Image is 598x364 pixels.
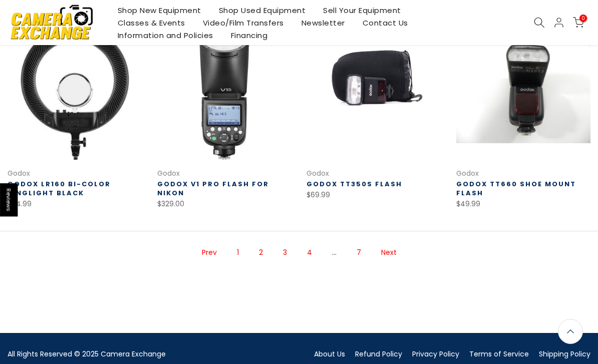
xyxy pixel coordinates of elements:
a: Godox [8,168,30,178]
a: 0 [573,17,584,28]
div: $94.99 [8,198,142,210]
a: Classes & Events [109,17,194,29]
div: $69.99 [307,189,441,201]
a: Back to the top [558,319,583,344]
a: Shop New Equipment [109,4,210,17]
a: Privacy Policy [412,349,459,359]
span: 0 [579,15,587,22]
a: Next [376,244,402,261]
span: … [327,244,342,261]
a: Contact Us [354,17,417,29]
a: Video/Film Transfers [194,17,292,29]
a: Godox TT350S Flash [307,179,402,189]
a: Page 1 [232,244,244,261]
a: Refund Policy [355,349,402,359]
a: Godox [456,168,479,178]
a: Shop Used Equipment [210,4,315,17]
a: Page 7 [352,244,366,261]
a: Godox [157,168,180,178]
a: Godox V1 Pro Flash for Nikon [157,179,269,198]
a: Financing [222,29,276,42]
span: Page 2 [254,244,268,261]
a: Shipping Policy [539,349,590,359]
a: About Us [314,349,345,359]
a: Newsletter [292,17,354,29]
a: Page 4 [302,244,317,261]
a: Godox LR160 Bi-Color Ringlight Black [8,179,111,198]
a: Terms of Service [469,349,529,359]
a: Information and Policies [109,29,222,42]
a: Godox TT660 Shoe Mount Flash [456,179,576,198]
div: $49.99 [456,198,591,210]
a: Prev [197,244,222,261]
a: Godox [307,168,329,178]
a: Sell Your Equipment [315,4,410,17]
div: All Rights Reserved © 2025 Camera Exchange [8,348,291,360]
div: $329.00 [157,198,292,210]
a: Page 3 [278,244,292,261]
